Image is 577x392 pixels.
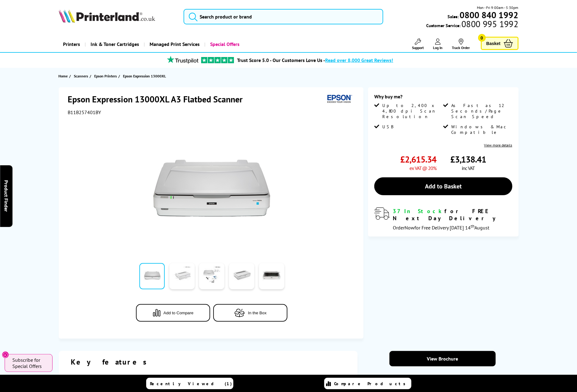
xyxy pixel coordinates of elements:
img: Printerland Logo [59,9,155,23]
span: Subscribe for Special Offers [12,357,46,369]
span: As Fast as 12 Seconds/Page Scan Speed [451,103,511,119]
a: Recently Viewed (1) [146,378,233,389]
span: 0 [478,34,486,42]
div: modal_delivery [374,208,512,230]
span: Mon - Fri 9:00am - 5:30pm [477,5,519,10]
a: Printers [59,36,85,52]
span: Scanners [74,73,88,79]
span: Order for Free Delivery [DATE] 14 August [393,225,489,231]
sup: th [471,223,474,229]
img: trustpilot rating [164,56,201,64]
span: Log In [433,45,443,50]
span: Read over 8,000 Great Reviews! [325,57,393,63]
a: Track Order [452,39,470,50]
h1: Epson Expression 13000XL A3 Flatbed Scanner [68,93,249,105]
input: Search product or brand [184,9,383,24]
img: Epson Expression 13000XL [151,128,272,249]
span: Compare Products [334,381,409,386]
button: Close [2,351,9,358]
span: inc VAT [462,165,475,171]
a: Scanners [74,73,90,79]
a: Log In [433,39,443,50]
a: Add to Basket [374,177,512,195]
span: Add to Compare [163,311,193,315]
a: 0800 840 1992 [459,12,519,18]
span: Now [405,225,414,231]
span: £2,615.34 [400,154,436,165]
button: In the Box [213,304,287,322]
span: 0800 995 1992 [460,21,518,27]
span: 37 In Stock [393,208,444,215]
a: Managed Print Services [144,36,205,52]
a: Compare Products [324,378,411,389]
a: Home [59,73,70,79]
span: B11B257401BY [68,109,101,115]
span: Recently Viewed (1) [150,381,232,386]
span: £3,138.41 [450,154,486,165]
span: In the Box [248,311,266,315]
div: Key features [71,357,345,367]
span: ex VAT @ 20% [409,165,436,171]
span: USB [382,124,393,130]
span: Basket [486,39,501,47]
a: View Brochure [389,351,496,366]
span: Home [59,73,68,79]
span: Support [412,45,424,50]
span: Ink & Toner Cartridges [91,36,139,52]
span: Epson Printers [95,73,117,79]
span: Epson Expression 13000XL [123,74,166,78]
a: Basket 0 [481,37,519,50]
span: Sales: [448,14,459,19]
div: Why buy me? [374,93,512,103]
a: Special Offers [205,36,244,52]
div: for FREE Next Day Delivery [393,208,512,222]
a: Trust Score 5.0 - Our Customers Love Us -Read over 8,000 Great Reviews! [237,57,393,63]
span: Customer Service: [426,21,518,28]
a: Epson Printers [95,73,119,79]
span: Product Finder [3,180,9,212]
button: Add to Compare [136,304,210,322]
b: 0800 840 1992 [460,9,519,21]
img: Epson [325,93,353,105]
span: Up to 2,400 x 4,800 dpi Scan Resolution [382,103,442,119]
span: Windows & Mac Compatible [451,124,511,135]
img: trustpilot rating [201,57,234,63]
a: View more details [484,143,512,147]
a: Printerland Logo [59,9,176,24]
a: Support [412,39,424,50]
a: Ink & Toner Cartridges [85,36,144,52]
